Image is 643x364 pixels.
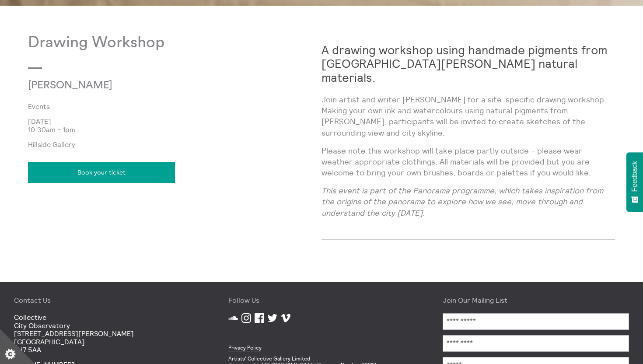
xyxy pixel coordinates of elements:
p: Hillside Gallery [28,140,321,148]
em: This event is part of the Panorama programme, which takes inspiration from the origins of the pan... [321,185,603,217]
button: Feedback - Show survey [626,152,643,212]
p: [PERSON_NAME] [28,80,224,92]
p: Collective City Observatory [STREET_ADDRESS][PERSON_NAME] [GEOGRAPHIC_DATA] EH7 5AA [14,313,200,353]
p: 10.30am - 1pm [28,126,321,133]
p: [DATE] [28,117,321,125]
a: Events [28,102,308,110]
a: Book your ticket [28,162,175,183]
h4: Contact Us [14,296,200,304]
h4: Join Our Mailing List [443,296,629,304]
strong: A drawing workshop using handmade pigments from [GEOGRAPHIC_DATA][PERSON_NAME] natural materials. [321,42,607,84]
h4: Follow Us [228,296,415,304]
span: Feedback [631,161,639,192]
p: Join artist and writer [PERSON_NAME] for a site-specific drawing workshop. Making your own ink an... [321,94,615,138]
p: Drawing Workshop [28,34,321,52]
a: Privacy Policy [228,344,262,351]
p: Please note this workshop will take place partly outside - please wear weather appropriate clothi... [321,145,615,178]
